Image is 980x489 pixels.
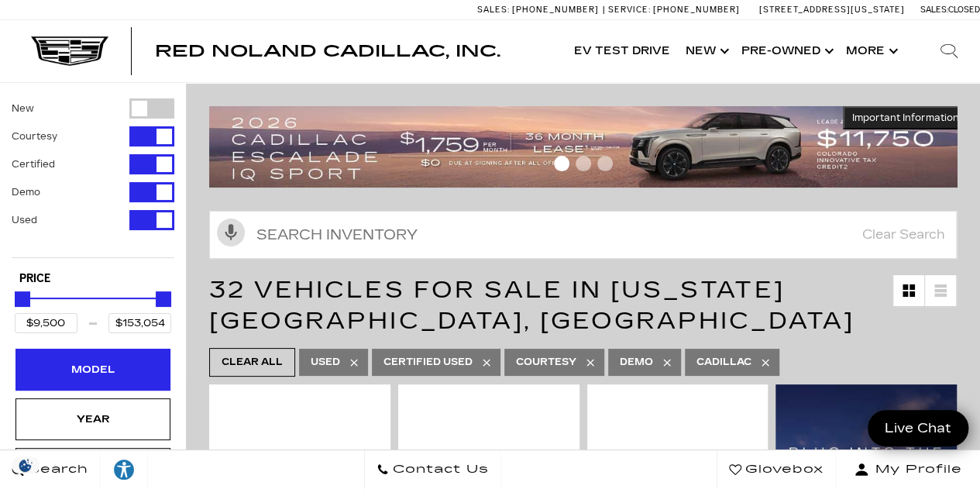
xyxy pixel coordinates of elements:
[15,398,170,440] div: YearYear
[155,42,500,60] span: Red Noland Cadillac, Inc.
[8,457,43,474] img: Opt-Out Icon
[516,353,576,372] span: Courtesy
[852,112,959,124] span: Important Information
[759,5,905,15] a: [STREET_ADDRESS][US_STATE]
[512,5,599,15] span: [PHONE_NUMBER]
[12,184,40,200] label: Demo
[869,459,962,480] span: My Profile
[54,411,132,428] div: Year
[24,459,88,480] span: Search
[477,5,510,15] span: Sales:
[554,156,569,171] span: Go to slide 1
[15,313,77,333] input: Minimum
[12,157,55,172] label: Certified
[477,5,603,14] a: Sales: [PHONE_NUMBER]
[836,450,980,489] button: Open user profile menu
[877,419,959,437] span: Live Chat
[19,272,167,286] h5: Price
[217,219,245,246] svg: Click to toggle on voice search
[15,286,171,333] div: Price
[653,5,740,15] span: [PHONE_NUMBER]
[597,156,613,171] span: Go to slide 3
[603,5,744,14] a: Service: [PHONE_NUMBER]
[364,450,501,489] a: Contact Us
[12,129,57,144] label: Courtesy
[576,156,591,171] span: Go to slide 2
[12,101,34,116] label: New
[12,98,174,257] div: Filter by Vehicle Type
[155,43,500,59] a: Red Noland Cadillac, Inc.
[838,20,903,82] button: More
[948,5,980,15] span: Closed
[209,276,854,335] span: 32 Vehicles for Sale in [US_STATE][GEOGRAPHIC_DATA], [GEOGRAPHIC_DATA]
[209,211,957,259] input: Search Inventory
[54,361,132,378] div: Model
[383,353,473,372] span: Certified Used
[101,450,148,489] a: Explore your accessibility options
[717,450,836,489] a: Glovebox
[620,353,653,372] span: Demo
[8,457,43,474] section: Click to Open Cookie Consent Modal
[734,20,838,82] a: Pre-Owned
[696,353,751,372] span: Cadillac
[15,291,30,307] div: Minimum Price
[108,313,171,333] input: Maximum
[15,349,170,391] div: ModelModel
[389,459,489,480] span: Contact Us
[101,458,147,481] div: Explore your accessibility options
[311,353,340,372] span: Used
[209,106,968,188] img: 2509-September-FOM-Escalade-IQ-Lease9
[31,36,108,66] img: Cadillac Dark Logo with Cadillac White Text
[222,353,283,372] span: Clear All
[741,459,824,480] span: Glovebox
[608,5,651,15] span: Service:
[566,20,678,82] a: EV Test Drive
[156,291,171,307] div: Maximum Price
[868,410,968,446] a: Live Chat
[12,212,37,228] label: Used
[920,5,948,15] span: Sales:
[678,20,734,82] a: New
[843,106,968,129] button: Important Information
